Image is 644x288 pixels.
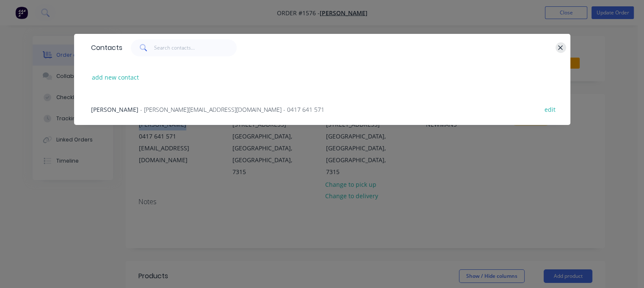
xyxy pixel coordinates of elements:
[87,34,122,61] div: Contacts
[140,105,324,114] span: - [PERSON_NAME][EMAIL_ADDRESS][DOMAIN_NAME] - 0417 641 571
[154,39,237,56] input: Search contacts...
[88,72,144,83] button: add new contact
[540,103,560,115] button: edit
[91,105,138,114] span: [PERSON_NAME]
